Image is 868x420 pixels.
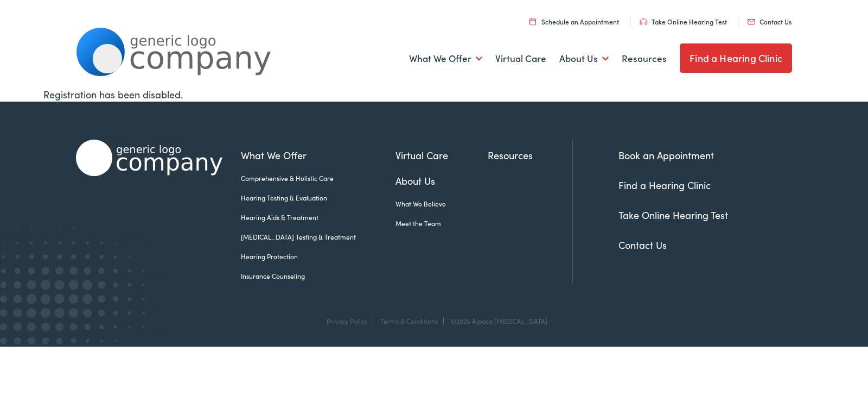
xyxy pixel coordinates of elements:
[529,17,619,26] a: Schedule an Appointment
[618,148,714,162] a: Book an Appointment
[241,271,395,281] a: Insurance Counseling
[640,17,727,26] a: Take Online Hearing Test
[43,87,825,102] div: Registration has been disabled.
[241,232,395,242] a: [MEDICAL_DATA] Testing & Treatment
[241,252,395,261] a: Hearing Protection
[445,317,547,325] div: ©2025 Alpaca [MEDICAL_DATA]
[409,39,482,79] a: What We Offer
[395,173,488,188] a: About Us
[327,316,367,325] a: Privacy Policy
[395,218,488,228] a: Meet the Team
[241,173,395,183] a: Comprehensive & Holistic Care
[748,19,755,24] img: utility icon
[559,39,609,79] a: About Us
[76,140,222,176] img: Alpaca Audiology
[380,316,438,325] a: Terms & Conditions
[488,148,572,162] a: Resources
[618,238,667,252] a: Contact Us
[495,39,546,79] a: Virtual Care
[748,17,792,26] a: Contact Us
[241,212,395,222] a: Hearing Aids & Treatment
[622,39,667,79] a: Resources
[680,43,792,73] a: Find a Hearing Clinic
[395,148,488,162] a: Virtual Care
[241,193,395,203] a: Hearing Testing & Evaluation
[241,148,395,162] a: What We Offer
[618,178,711,192] a: Find a Hearing Clinic
[640,18,647,25] img: utility icon
[618,208,728,222] a: Take Online Hearing Test
[395,199,488,209] a: What We Believe
[529,18,536,25] img: utility icon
